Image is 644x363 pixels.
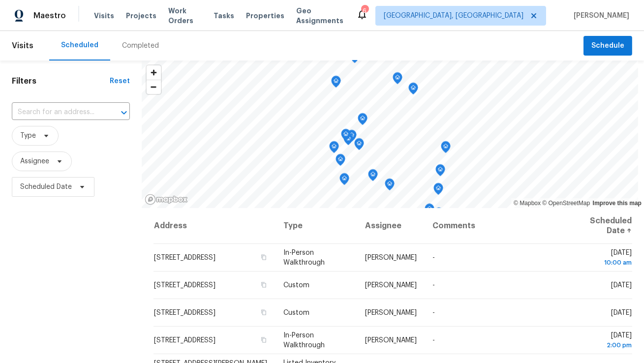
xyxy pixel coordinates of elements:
[568,208,632,244] th: Scheduled Date ↑
[94,11,114,21] span: Visits
[283,282,309,289] span: Custom
[611,282,632,289] span: [DATE]
[576,249,632,268] span: [DATE]
[20,182,72,192] span: Scheduled Date
[259,280,268,289] button: Copy Address
[147,80,161,94] button: Zoom out
[168,6,202,26] span: Work Orders
[583,36,632,56] button: Schedule
[514,200,541,207] a: Mapbox
[365,254,417,261] span: [PERSON_NAME]
[611,309,632,316] span: [DATE]
[154,282,215,289] span: [STREET_ADDRESS]
[283,309,309,316] span: Custom
[570,11,629,21] span: [PERSON_NAME]
[336,154,345,169] div: Map marker
[591,40,624,52] span: Schedule
[329,141,339,156] div: Map marker
[145,194,188,205] a: Mapbox homepage
[259,308,268,317] button: Copy Address
[425,208,568,244] th: Comments
[12,76,110,86] h1: Filters
[576,340,632,350] div: 2:00 pm
[20,131,36,141] span: Type
[358,113,368,128] div: Map marker
[142,60,638,208] canvas: Map
[593,200,642,207] a: Improve this map
[385,179,395,194] div: Map marker
[122,41,159,51] div: Completed
[365,309,417,316] span: [PERSON_NAME]
[110,76,130,86] div: Reset
[276,208,357,244] th: Type
[283,249,325,266] span: In-Person Walkthrough
[341,129,351,144] div: Map marker
[365,282,417,289] span: [PERSON_NAME]
[408,83,418,98] div: Map marker
[365,337,417,344] span: [PERSON_NAME]
[147,65,161,80] button: Zoom in
[347,130,357,145] div: Map marker
[154,309,215,316] span: [STREET_ADDRESS]
[384,11,523,21] span: [GEOGRAPHIC_DATA], [GEOGRAPHIC_DATA]
[576,258,632,268] div: 10:00 am
[296,6,344,26] span: Geo Assignments
[393,72,402,88] div: Map marker
[154,337,215,344] span: [STREET_ADDRESS]
[432,337,435,344] span: -
[246,11,284,21] span: Properties
[153,208,276,244] th: Address
[126,11,156,21] span: Projects
[434,208,444,223] div: Map marker
[339,173,349,188] div: Map marker
[542,200,590,207] a: OpenStreetMap
[425,204,434,219] div: Map marker
[331,76,341,91] div: Map marker
[259,253,268,262] button: Copy Address
[354,138,364,153] div: Map marker
[12,105,102,120] input: Search for an address...
[61,40,98,50] div: Scheduled
[432,309,435,316] span: -
[343,133,353,149] div: Map marker
[435,164,445,180] div: Map marker
[357,208,425,244] th: Assignee
[441,141,451,156] div: Map marker
[117,106,131,120] button: Open
[361,6,368,16] div: 6
[20,156,49,166] span: Assignee
[432,282,435,289] span: -
[576,332,632,350] span: [DATE]
[283,332,325,349] span: In-Person Walkthrough
[433,183,443,198] div: Map marker
[432,254,435,261] span: -
[12,35,33,57] span: Visits
[214,12,234,19] span: Tasks
[259,335,268,344] button: Copy Address
[368,169,378,184] div: Map marker
[154,254,215,261] span: [STREET_ADDRESS]
[33,11,66,21] span: Maestro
